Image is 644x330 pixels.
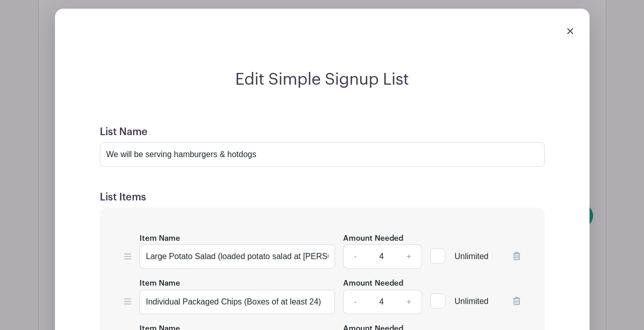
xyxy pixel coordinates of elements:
[343,244,367,269] a: -
[455,252,489,261] span: Unlimited
[343,290,367,314] a: -
[455,297,489,306] span: Unlimited
[343,278,403,290] label: Amount Needed
[139,290,335,314] input: e.g. Snacks or Check-in Attendees
[139,233,180,245] label: Item Name
[100,126,148,138] label: List Name
[567,28,573,34] img: close_button-5f87c8562297e5c2d7936805f587ecaba9071eb48480494691a3f1689db116b3.svg
[139,278,180,290] label: Item Name
[396,290,422,314] a: +
[396,244,422,269] a: +
[88,70,557,89] h2: Edit Simple Signup List
[343,233,403,245] label: Amount Needed
[139,244,335,269] input: e.g. Snacks or Check-in Attendees
[100,191,545,204] h5: List Items
[100,142,545,167] input: e.g. Things or volunteers we need for the event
